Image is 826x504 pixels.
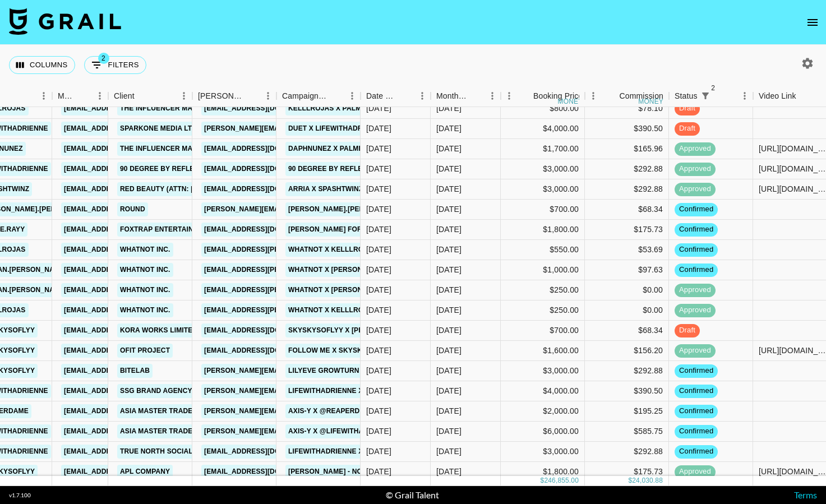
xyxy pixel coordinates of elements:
[484,87,501,104] button: Menu
[9,492,31,499] div: v 1.7.100
[501,422,585,442] div: $6,000.00
[285,384,425,398] a: Lifewithadrienne x [PERSON_NAME]
[244,88,260,104] button: Sort
[201,243,384,257] a: [EMAIL_ADDRESS][PERSON_NAME][DOMAIN_NAME]
[436,143,462,154] div: Aug '25
[58,85,76,107] div: Manager
[585,381,669,401] div: $390.50
[198,85,244,107] div: [PERSON_NAME]
[201,223,327,237] a: [EMAIL_ADDRESS][DOMAIN_NAME]
[736,87,753,104] button: Menu
[61,323,187,337] a: [EMAIL_ADDRESS][DOMAIN_NAME]
[675,406,718,417] span: confirmed
[366,183,391,195] div: 6/11/2025
[675,184,716,195] span: approved
[794,489,817,500] a: Terms
[201,364,442,378] a: [PERSON_NAME][EMAIL_ADDRESS][PERSON_NAME][DOMAIN_NAME]
[468,88,484,104] button: Sort
[436,204,462,215] div: Aug '25
[501,119,585,139] div: $4,000.00
[328,88,344,104] button: Sort
[713,88,729,104] button: Sort
[285,283,451,297] a: Whatnot x [PERSON_NAME].[PERSON_NAME]
[585,240,669,260] div: $53.69
[585,341,669,361] div: $156.20
[585,422,669,442] div: $585.75
[117,404,228,418] a: Asia Master Trade Co., Ltd.
[366,426,391,437] div: 8/6/2025
[61,384,187,398] a: [EMAIL_ADDRESS][DOMAIN_NAME]
[501,401,585,422] div: $2,000.00
[436,284,462,295] div: Aug '25
[501,99,585,119] div: $800.00
[117,182,253,196] a: Red Beauty (ATTN: [PERSON_NAME])
[585,462,669,482] div: $175.73
[436,85,468,107] div: Month Due
[201,344,327,358] a: [EMAIL_ADDRESS][DOMAIN_NAME]
[201,465,327,479] a: [EMAIL_ADDRESS][DOMAIN_NAME]
[585,99,669,119] div: $78.10
[176,87,192,104] button: Menu
[501,179,585,200] div: $3,000.00
[285,424,397,438] a: AXIS-Y x @lifewithadrienne
[201,263,384,277] a: [EMAIL_ADDRESS][PERSON_NAME][DOMAIN_NAME]
[501,361,585,381] div: $3,000.00
[366,103,391,114] div: 7/24/2025
[61,303,187,317] a: [EMAIL_ADDRESS][DOMAIN_NAME]
[117,465,173,479] a: APL Company
[285,303,418,317] a: Whatnot x Kelllrojas expenses
[61,404,187,418] a: [EMAIL_ADDRESS][DOMAIN_NAME]
[117,323,200,337] a: KORA WORKS LIMITED
[61,344,187,358] a: [EMAIL_ADDRESS][DOMAIN_NAME]
[201,122,384,136] a: [PERSON_NAME][EMAIL_ADDRESS][DOMAIN_NAME]
[117,263,173,277] a: Whatnot Inc.
[501,300,585,321] div: $250.00
[61,445,187,459] a: [EMAIL_ADDRESS][DOMAIN_NAME]
[117,101,260,115] a: The Influencer Marketing Factory
[675,244,718,255] span: confirmed
[366,405,391,417] div: 8/5/2025
[501,200,585,220] div: $700.00
[201,303,384,317] a: [EMAIL_ADDRESS][PERSON_NAME][DOMAIN_NAME]
[386,489,439,501] div: © Grail Talent
[436,163,462,174] div: Aug '25
[117,303,173,317] a: Whatnot Inc.
[518,88,533,104] button: Sort
[201,384,384,398] a: [PERSON_NAME][EMAIL_ADDRESS][DOMAIN_NAME]
[98,53,109,64] span: 2
[366,224,391,235] div: 8/24/2025
[285,445,419,459] a: lifewithadrienne x House of Fab
[117,122,200,136] a: SparkOne Media Ltd
[282,85,328,107] div: Campaign (Type)
[344,87,361,104] button: Menu
[675,466,716,477] span: approved
[501,139,585,159] div: $1,700.00
[135,88,150,104] button: Sort
[675,265,718,275] span: confirmed
[61,223,187,237] a: [EMAIL_ADDRESS][DOMAIN_NAME]
[632,476,663,485] div: 24,030.88
[436,466,462,477] div: Aug '25
[285,263,451,277] a: Whatnot x [PERSON_NAME].[PERSON_NAME]
[533,85,583,107] div: Booking Price
[585,401,669,422] div: $195.25
[192,85,276,107] div: Booker
[436,264,462,275] div: Aug '25
[501,321,585,341] div: $700.00
[285,182,366,196] a: ARRIA X Spashtwinz
[675,144,716,154] span: approved
[285,162,447,176] a: 90 Degree By Reflex x Lifewithadrienne
[675,386,718,396] span: confirmed
[117,202,148,216] a: Round
[9,56,75,74] button: Select columns
[698,88,713,104] button: Show filters
[61,263,187,277] a: [EMAIL_ADDRESS][DOMAIN_NAME]
[708,82,719,94] span: 2
[675,224,718,235] span: confirmed
[366,244,391,255] div: 8/8/2025
[76,88,91,104] button: Sort
[117,243,173,257] a: Whatnot Inc.
[285,364,426,378] a: Lilyeve Growturn x Skyskysoflyy
[675,164,716,174] span: approved
[201,142,327,156] a: [EMAIL_ADDRESS][DOMAIN_NAME]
